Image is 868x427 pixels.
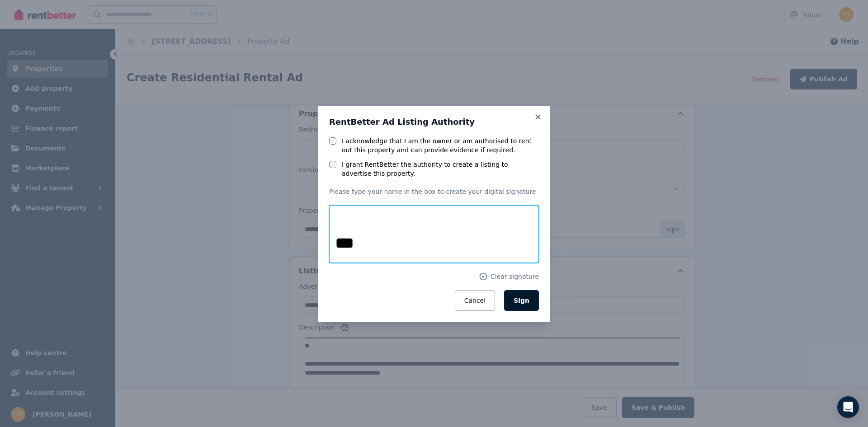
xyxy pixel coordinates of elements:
button: Cancel [455,290,495,311]
span: Clear signature [491,272,539,281]
span: Sign [514,297,529,304]
button: Sign [504,290,539,311]
div: Open Intercom Messenger [837,396,859,418]
p: Please type your name in the box to create your digital signature [329,187,539,196]
label: I acknowledge that I am the owner or am authorised to rent out this property and can provide evid... [342,136,539,155]
h3: RentBetter Ad Listing Authority [329,117,539,127]
label: I grant RentBetter the authority to create a listing to advertise this property. [342,160,539,178]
